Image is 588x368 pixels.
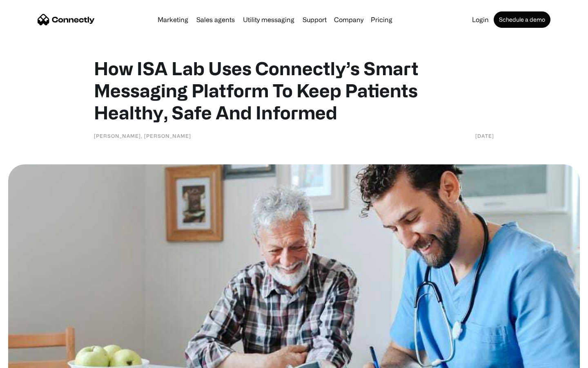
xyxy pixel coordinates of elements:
[94,57,494,123] h1: How ISA Lab Uses Connectly’s Smart Messaging Platform To Keep Patients Healthy, Safe And Informed
[193,16,238,23] a: Sales agents
[367,16,396,23] a: Pricing
[8,354,49,365] aside: Language selected: English
[94,132,191,140] div: [PERSON_NAME], [PERSON_NAME]
[240,16,298,23] a: Utility messaging
[494,11,550,28] a: Schedule a demo
[475,132,494,140] div: [DATE]
[334,14,363,25] div: Company
[299,16,330,23] a: Support
[469,16,492,23] a: Login
[16,354,49,365] ul: Language list
[154,16,192,23] a: Marketing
